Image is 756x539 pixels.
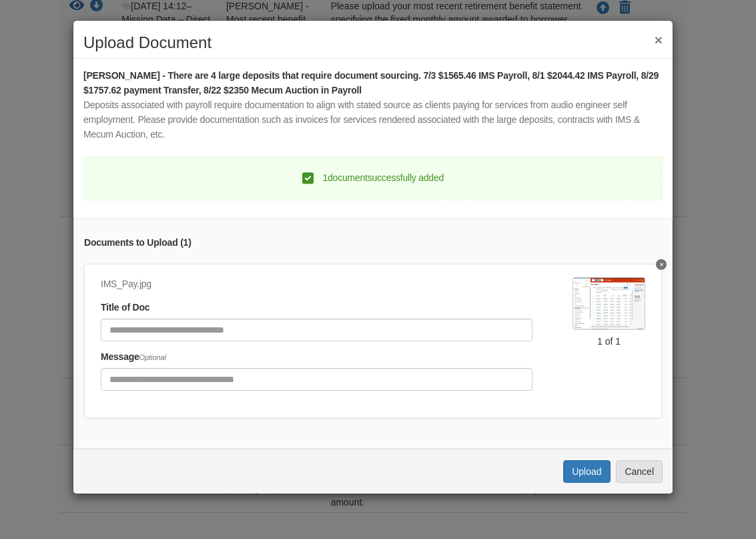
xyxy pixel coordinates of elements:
label: Title of Doc [101,301,149,315]
div: IMS_Pay.jpg [101,277,532,292]
div: Documents to Upload ( 1 ) [84,236,662,250]
button: Upload [563,460,610,483]
h2: Upload Document [83,34,663,51]
button: × [655,33,663,47]
button: Cancel [616,460,663,483]
div: Deposits associated with payroll require documentation to align with stated source as clients pay... [83,98,663,142]
div: [PERSON_NAME] - There are 4 large deposits that require document sourcing. 7/3 $1565.46 IMS Payro... [83,69,663,98]
label: Message [101,350,166,365]
input: Document Title [101,319,532,341]
button: Delete undefined [656,259,667,270]
input: Include any comments on this document [101,368,532,391]
span: Optional [139,353,166,361]
div: 1 of 1 [573,335,645,348]
div: 1 document successfully added [302,171,444,186]
img: IMS_Pay.jpg [573,277,645,330]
